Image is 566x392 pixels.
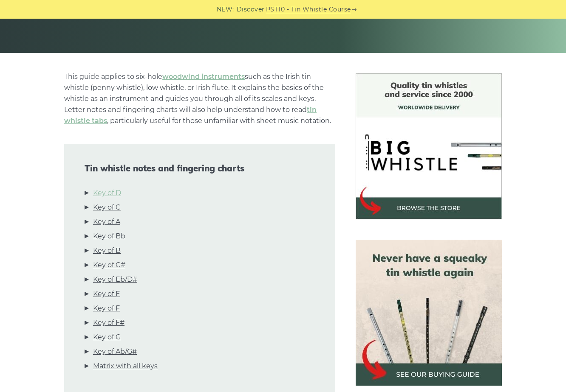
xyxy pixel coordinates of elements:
a: Key of Eb/D# [93,274,137,285]
a: Key of Bb [93,231,125,242]
span: Discover [237,5,265,14]
p: This guide applies to six-hole such as the Irish tin whistle (penny whistle), low whistle, or Iri... [64,71,335,126]
a: Key of E [93,288,120,300]
a: Key of A [93,216,120,227]
a: PST10 - Tin Whistle Course [266,5,351,14]
a: woodwind instruments [162,73,245,81]
img: tin whistle buying guide [356,240,502,386]
a: Key of Ab/G# [93,346,137,357]
span: Tin whistle notes and fingering charts [85,163,315,174]
a: Matrix with all keys [93,361,158,372]
span: NEW: [217,5,234,14]
a: Key of C# [93,260,125,271]
a: Key of B [93,245,121,256]
a: Key of G [93,332,121,343]
a: Key of F# [93,317,125,328]
a: Key of D [93,188,121,199]
a: Key of C [93,202,121,213]
a: Key of F [93,303,120,314]
img: BigWhistle Tin Whistle Store [356,73,502,219]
